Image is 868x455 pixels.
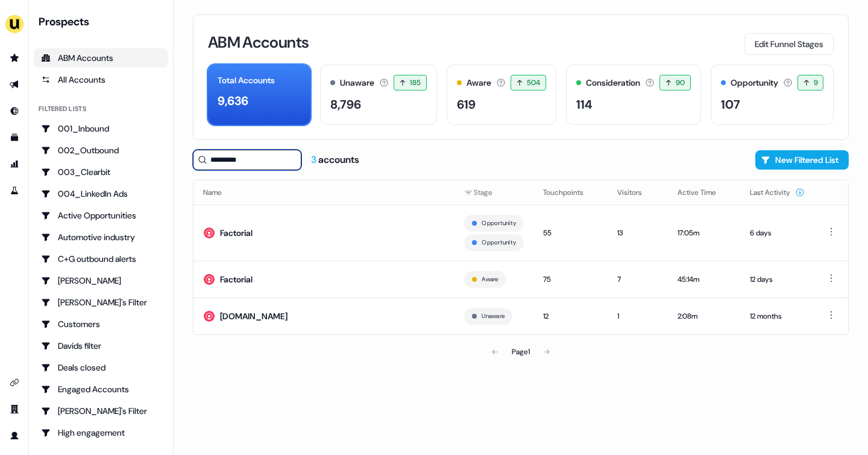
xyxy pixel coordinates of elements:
button: Active Time [678,182,731,203]
button: Unaware [482,311,505,322]
div: [PERSON_NAME] [41,275,161,287]
a: Go to 003_Clearbit [34,162,168,182]
div: Davids filter [41,340,161,352]
div: [DOMAIN_NAME] [220,310,288,322]
button: New Filtered List [755,150,849,170]
div: Prospects [39,14,168,29]
div: 114 [576,95,593,113]
a: Go to attribution [5,154,24,174]
a: Go to Inbound [5,101,24,121]
a: Go to integrations [5,373,24,392]
button: Visitors [617,182,656,203]
div: 12 days [750,273,805,285]
div: 55 [543,227,598,239]
div: 004_LinkedIn Ads [41,188,161,200]
h3: ABM Accounts [208,34,309,50]
a: Go to Charlotte Stone [34,271,168,290]
div: Aware [467,77,491,89]
a: Go to templates [5,128,24,147]
span: 185 [410,77,421,89]
div: 17:05m [678,227,731,239]
a: Go to 002_Outbound [34,141,168,160]
div: 6 days [750,227,805,239]
div: Factorial [220,273,253,285]
div: [PERSON_NAME]'s Filter [41,296,161,308]
button: Aware [482,274,498,285]
div: 13 [617,227,658,239]
a: Go to prospects [5,48,24,68]
div: 45:14m [678,273,731,285]
div: Engaged Accounts [41,383,161,395]
div: ABM Accounts [41,52,161,64]
a: Go to 001_Inbound [34,119,168,138]
a: Go to Engaged Accounts [34,380,168,399]
a: Go to Davids filter [34,336,168,355]
div: Stage [464,186,524,199]
div: Automotive industry [41,231,161,243]
span: 504 [527,77,541,89]
a: Go to experiments [5,181,24,200]
a: Go to Deals closed [34,358,168,377]
a: Go to C+G outbound alerts [34,249,168,269]
span: 90 [676,77,685,89]
div: Page 1 [512,346,530,358]
div: Consideration [586,77,640,89]
a: Go to High engagement [34,423,168,442]
div: 107 [721,95,740,113]
a: Go to Geneviève's Filter [34,401,168,421]
a: Go to Automotive industry [34,227,168,247]
div: Total Accounts [218,74,275,87]
div: accounts [311,153,359,167]
div: 003_Clearbit [41,166,161,178]
div: Factorial [220,227,253,239]
button: Opportunity [482,237,516,248]
div: [PERSON_NAME]'s Filter [41,405,161,417]
th: Name [193,180,454,205]
div: Filtered lists [39,104,86,114]
button: Edit Funnel Stages [744,33,834,55]
a: Go to team [5,399,24,419]
a: Go to profile [5,426,24,445]
div: Unaware [340,77,374,89]
div: 1 [617,310,658,322]
div: High engagement [41,427,161,439]
div: All Accounts [41,74,161,86]
span: 9 [814,77,818,89]
button: Touchpoints [543,182,598,203]
div: 619 [457,95,476,113]
div: 12 [543,310,598,322]
div: Opportunity [731,77,778,89]
span: 3 [311,153,318,166]
div: 002_Outbound [41,144,161,156]
div: 12 months [750,310,805,322]
div: 8,796 [330,95,361,113]
div: Customers [41,318,161,330]
a: Go to Active Opportunities [34,206,168,225]
div: 2:08m [678,310,731,322]
a: Go to Customers [34,314,168,334]
div: Active Opportunities [41,209,161,221]
button: Opportunity [482,218,516,229]
div: 001_Inbound [41,122,161,135]
a: Go to Charlotte's Filter [34,293,168,312]
a: Go to 004_LinkedIn Ads [34,184,168,203]
div: 7 [617,273,658,285]
a: Go to outbound experience [5,75,24,94]
a: All accounts [34,70,168,89]
div: C+G outbound alerts [41,253,161,265]
div: Deals closed [41,361,161,374]
div: 9,636 [218,92,248,110]
a: ABM Accounts [34,48,168,68]
div: 75 [543,273,598,285]
button: Last Activity [750,182,805,203]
